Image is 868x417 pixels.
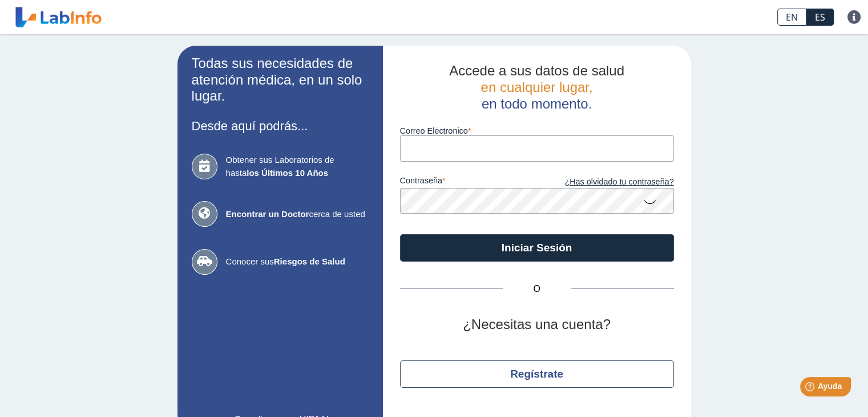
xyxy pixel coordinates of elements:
b: Riesgos de Salud [274,256,345,266]
span: en todo momento. [482,96,592,111]
label: Correo Electronico [400,126,674,135]
a: EN [777,9,806,26]
span: Accede a sus datos de salud [449,63,624,78]
h3: Desde aquí podrás... [192,119,369,133]
b: Encontrar un Doctor [226,209,309,219]
span: Conocer sus [226,255,369,268]
b: los Últimos 10 Años [247,168,328,178]
iframe: Help widget launcher [766,372,855,404]
h2: Todas sus necesidades de atención médica, en un solo lugar. [192,55,369,105]
span: en cualquier lugar, [481,79,592,95]
a: ¿Has olvidado tu contraseña? [537,176,674,189]
a: ES [806,9,834,26]
span: Obtener sus Laboratorios de hasta [226,154,369,179]
button: Regístrate [400,360,674,388]
span: O [503,282,571,296]
button: Iniciar Sesión [400,234,674,262]
span: cerca de usted [226,208,369,221]
h2: ¿Necesitas una cuenta? [400,316,674,333]
label: contraseña [400,176,537,189]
